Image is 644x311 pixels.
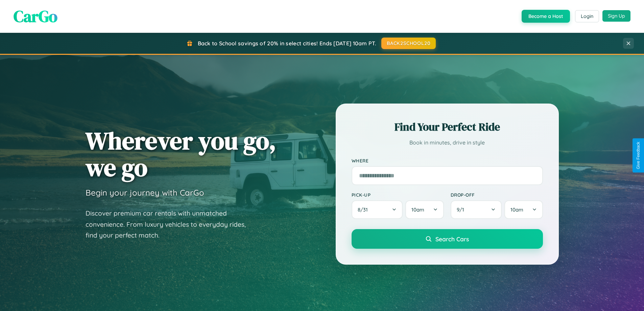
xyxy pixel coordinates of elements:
span: 10am [510,206,523,213]
p: Discover premium car rentals with unmatched convenience. From luxury vehicles to everyday rides, ... [86,208,255,241]
button: Login [575,10,599,22]
p: Book in minutes, drive in style [352,138,543,148]
span: Back to School savings of 20% in select cities! Ends [DATE] 10am PT. [198,40,376,47]
span: Search Cars [435,235,469,243]
button: BACK2SCHOOL20 [381,38,436,49]
label: Where [352,158,543,163]
span: 10am [411,206,424,213]
h1: Wherever you go, we go [86,127,276,181]
label: Drop-off [451,192,543,198]
button: 9/1 [451,200,502,219]
button: 10am [405,200,444,219]
h2: Find Your Perfect Ride [352,119,543,134]
button: Sign Up [602,10,630,22]
label: Pick-up [352,192,444,198]
button: Become a Host [522,10,570,23]
span: 8 / 31 [358,206,371,213]
button: Search Cars [352,229,543,249]
div: Give Feedback [636,142,641,169]
button: 8/31 [352,200,403,219]
button: 10am [504,200,543,219]
span: 9 / 1 [457,206,468,213]
span: CarGo [14,5,57,27]
h3: Begin your journey with CarGo [86,187,204,198]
